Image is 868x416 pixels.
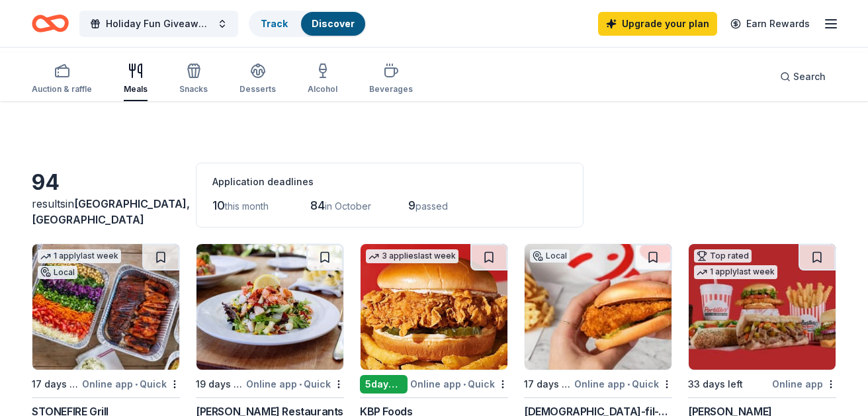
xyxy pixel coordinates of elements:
[694,249,752,263] div: Top rated
[249,11,367,37] button: TrackDiscover
[82,376,180,392] div: Online app Quick
[360,375,408,394] div: 5 days left
[32,376,79,392] div: 17 days left
[627,379,630,390] span: •
[525,244,672,370] img: Image for Chick-fil-A (Los Angeles)
[212,174,567,190] div: Application deadlines
[369,84,413,95] div: Beverages
[38,266,77,279] div: Local
[415,200,448,212] span: passed
[32,197,190,226] span: in
[179,58,208,101] button: Snacks
[32,169,180,196] div: 94
[689,244,836,370] img: Image for Portillo's
[410,376,508,392] div: Online app Quick
[408,198,415,212] span: 9
[32,196,180,228] div: results
[32,197,190,226] span: [GEOGRAPHIC_DATA], [GEOGRAPHIC_DATA]
[239,84,276,95] div: Desserts
[793,69,826,85] span: Search
[688,376,743,392] div: 33 days left
[79,11,238,37] button: Holiday Fun Giveaways
[106,16,212,32] span: Holiday Fun Giveaways
[261,18,288,29] a: Track
[196,244,343,370] img: Image for Cameron Mitchell Restaurants
[312,18,355,29] a: Discover
[769,63,836,90] button: Search
[722,12,818,36] a: Earn Rewards
[124,84,148,95] div: Meals
[694,265,777,279] div: 1 apply last week
[308,58,337,101] button: Alcohol
[524,376,572,392] div: 17 days left
[32,244,179,370] img: Image for STONEFIRE Grill
[598,12,717,36] a: Upgrade your plan
[124,58,148,101] button: Meals
[308,84,337,95] div: Alcohol
[530,249,570,263] div: Local
[366,249,458,263] div: 3 applies last week
[772,376,836,392] div: Online app
[32,84,92,95] div: Auction & raffle
[574,376,672,392] div: Online app Quick
[463,379,466,390] span: •
[225,200,269,212] span: this month
[135,379,138,390] span: •
[361,244,507,370] img: Image for KBP Foods
[38,249,121,263] div: 1 apply last week
[32,8,69,39] a: Home
[310,198,325,212] span: 84
[179,84,208,95] div: Snacks
[299,379,302,390] span: •
[212,198,225,212] span: 10
[239,58,276,101] button: Desserts
[196,376,243,392] div: 19 days left
[246,376,344,392] div: Online app Quick
[369,58,413,101] button: Beverages
[32,58,92,101] button: Auction & raffle
[325,200,371,212] span: in October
